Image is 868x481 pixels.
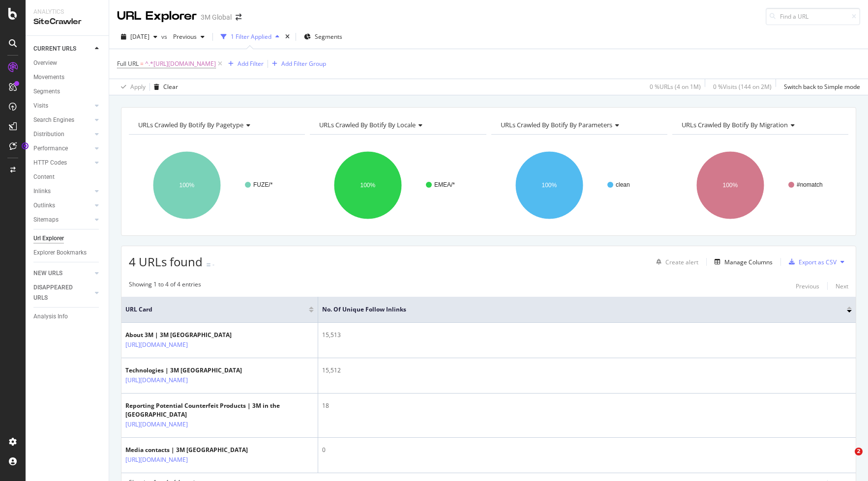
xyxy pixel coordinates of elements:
button: Add Filter [224,58,264,70]
a: Inlinks [33,186,92,197]
div: Sitemaps [33,215,59,225]
div: times [283,32,292,42]
div: Visits [33,101,48,111]
button: Next [836,280,848,292]
button: Segments [300,29,346,45]
span: vs [161,32,169,41]
div: Outlinks [33,200,55,211]
div: 15,513 [322,331,852,340]
div: Distribution [33,129,64,140]
a: Segments [33,86,102,97]
button: Apply [117,79,146,95]
a: HTTP Codes [33,158,92,168]
a: [URL][DOMAIN_NAME] [125,375,188,385]
div: Explorer Bookmarks [33,248,87,258]
div: Segments [33,86,60,97]
div: Previous [796,282,819,290]
div: 0 % URLs ( 4 on 1M ) [650,83,701,91]
div: DISAPPEARED URLS [33,283,83,303]
div: 0 [322,446,852,454]
span: 2 [855,448,863,455]
div: Analytics [33,8,101,16]
span: Full URL [117,59,139,68]
div: 1 Filter Applied [231,32,271,41]
text: FUZE/* [253,181,273,188]
div: Overview [33,58,57,68]
div: Performance [33,143,68,154]
span: URLs Crawled By Botify By migration [682,120,788,129]
div: Next [836,282,848,290]
h4: URLs Crawled By Botify By migration [680,117,839,133]
text: EMEA/* [434,181,455,188]
iframe: Intercom live chat [835,448,858,471]
span: URLs Crawled By Botify By parameters [501,120,612,129]
div: Switch back to Simple mode [784,83,860,91]
div: Movements [33,72,64,83]
div: Url Explorer [33,233,64,244]
button: 1 Filter Applied [217,29,283,45]
div: Create alert [665,258,698,266]
div: Add Filter Group [281,59,326,68]
button: Previous [796,280,819,292]
input: Find a URL [766,8,860,25]
a: Url Explorer [33,233,102,244]
div: 0 % Visits ( 144 on 2M ) [713,83,772,91]
div: - [212,260,214,269]
span: = [140,59,144,68]
div: Tooltip anchor [21,141,30,150]
text: 100% [360,182,376,189]
a: Performance [33,143,92,154]
div: 3M Global [201,12,232,22]
div: Content [33,172,55,182]
text: 100% [541,182,557,189]
span: URLs Crawled By Botify By locale [319,120,416,129]
button: Manage Columns [711,256,773,268]
div: HTTP Codes [33,158,67,168]
svg: A chart. [491,142,667,228]
div: 15,512 [322,366,852,375]
span: Segments [315,32,342,41]
text: 100% [722,182,738,189]
a: DISAPPEARED URLS [33,283,92,303]
text: #nomatch [797,181,823,188]
a: Outlinks [33,200,92,211]
button: Export as CSV [785,254,837,270]
span: No. of Unique Follow Inlinks [322,305,832,314]
div: SiteCrawler [33,16,101,28]
span: URL Card [125,305,306,314]
svg: A chart. [310,142,486,228]
div: Manage Columns [724,258,773,266]
div: NEW URLS [33,268,62,279]
span: 4 URLs found [129,254,203,270]
text: 100% [180,182,195,189]
div: CURRENT URLS [33,44,76,54]
div: Reporting Potential Counterfeit Products | 3M in the [GEOGRAPHIC_DATA] [125,401,314,419]
a: Movements [33,72,102,83]
div: 18 [322,401,852,410]
div: Clear [163,83,178,91]
div: URL Explorer [117,8,197,25]
div: arrow-right-arrow-left [236,14,241,21]
div: Showing 1 to 4 of 4 entries [129,280,201,292]
button: Clear [150,79,178,95]
button: Previous [169,29,209,45]
img: Equal [207,263,210,266]
a: Sitemaps [33,215,92,225]
div: Inlinks [33,186,51,197]
a: Overview [33,58,102,68]
span: ^.*[URL][DOMAIN_NAME] [145,57,216,71]
svg: A chart. [672,142,848,228]
h4: URLs Crawled By Botify By parameters [499,117,658,133]
text: clean [616,181,630,188]
h4: URLs Crawled By Botify By pagetype [136,117,296,133]
a: Explorer Bookmarks [33,248,102,258]
div: Media contacts | 3M [GEOGRAPHIC_DATA] [125,446,248,454]
span: 2025 Aug. 3rd [130,32,150,41]
a: Analysis Info [33,311,102,322]
a: Distribution [33,129,92,140]
div: Export as CSV [799,258,837,266]
svg: A chart. [129,142,305,228]
div: Technologies | 3M [GEOGRAPHIC_DATA] [125,366,242,375]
